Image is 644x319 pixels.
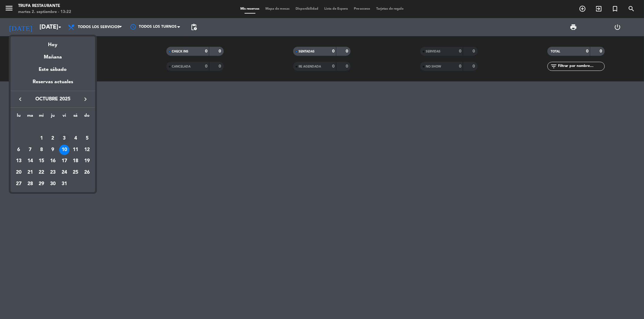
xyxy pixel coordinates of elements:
td: 9 de octubre de 2025 [47,144,59,156]
div: 15 [36,156,46,166]
div: Este sábado [11,61,95,78]
th: domingo [81,112,93,122]
div: 5 [82,133,92,144]
div: 10 [59,145,69,155]
div: 16 [48,156,58,166]
div: 28 [25,179,35,189]
span: octubre 2025 [26,95,80,103]
div: 12 [82,145,92,155]
button: keyboard_arrow_right [80,95,91,103]
th: jueves [47,112,59,122]
div: 8 [36,145,46,155]
td: 13 de octubre de 2025 [13,156,24,167]
button: keyboard_arrow_left [15,95,26,103]
div: 27 [14,179,24,189]
td: 3 de octubre de 2025 [59,133,70,144]
div: 21 [25,167,35,178]
div: 30 [48,179,58,189]
div: Mañana [11,49,95,61]
td: 23 de octubre de 2025 [47,167,59,178]
td: 17 de octubre de 2025 [59,156,70,167]
td: 20 de octubre de 2025 [13,167,24,178]
td: 12 de octubre de 2025 [81,144,93,156]
td: 21 de octubre de 2025 [24,167,36,178]
td: OCT. [13,122,93,133]
td: 8 de octubre de 2025 [36,144,47,156]
td: 19 de octubre de 2025 [81,156,93,167]
div: 22 [36,167,46,178]
div: 17 [59,156,69,166]
td: 24 de octubre de 2025 [59,167,70,178]
td: 7 de octubre de 2025 [24,144,36,156]
td: 25 de octubre de 2025 [70,167,82,178]
td: 11 de octubre de 2025 [70,144,82,156]
td: 2 de octubre de 2025 [47,133,59,144]
td: 15 de octubre de 2025 [36,156,47,167]
td: 30 de octubre de 2025 [47,178,59,190]
div: 29 [36,179,46,189]
td: 14 de octubre de 2025 [24,156,36,167]
th: lunes [13,112,24,122]
div: 18 [70,156,81,166]
td: 5 de octubre de 2025 [81,133,93,144]
div: 7 [25,145,35,155]
div: 23 [48,167,58,178]
td: 31 de octubre de 2025 [59,178,70,190]
td: 27 de octubre de 2025 [13,178,24,190]
i: keyboard_arrow_right [82,96,89,103]
div: 9 [48,145,58,155]
div: 31 [59,179,69,189]
div: 3 [59,133,69,144]
div: Reservas actuales [11,78,95,90]
div: 13 [14,156,24,166]
div: 20 [14,167,24,178]
th: miércoles [36,112,47,122]
div: 19 [82,156,92,166]
td: 16 de octubre de 2025 [47,156,59,167]
td: 10 de octubre de 2025 [59,144,70,156]
div: 4 [70,133,81,144]
th: viernes [59,112,70,122]
div: 2 [48,133,58,144]
div: 14 [25,156,35,166]
td: 26 de octubre de 2025 [81,167,93,178]
td: 1 de octubre de 2025 [36,133,47,144]
td: 4 de octubre de 2025 [70,133,82,144]
th: sábado [70,112,82,122]
div: 6 [14,145,24,155]
td: 6 de octubre de 2025 [13,144,24,156]
div: 11 [70,145,81,155]
div: 24 [59,167,69,178]
td: 29 de octubre de 2025 [36,178,47,190]
td: 22 de octubre de 2025 [36,167,47,178]
div: 26 [82,167,92,178]
td: 28 de octubre de 2025 [24,178,36,190]
div: Hoy [11,36,95,49]
div: 1 [36,133,46,144]
td: 18 de octubre de 2025 [70,156,82,167]
div: 25 [70,167,81,178]
i: keyboard_arrow_left [17,96,24,103]
th: martes [24,112,36,122]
